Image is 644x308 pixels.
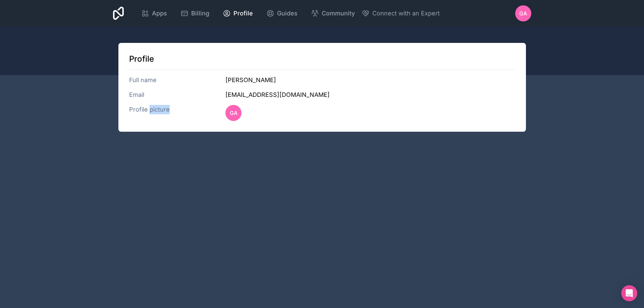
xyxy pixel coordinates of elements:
span: Apps [152,9,167,18]
span: GA [230,109,237,117]
button: Connect with an Expert [362,9,440,18]
h3: Email [129,90,226,100]
span: Profile [233,9,253,18]
h1: Profile [129,54,515,64]
a: Guides [261,6,303,21]
a: Billing [175,6,215,21]
div: Open Intercom Messenger [621,285,637,301]
a: Community [306,6,360,21]
h3: [EMAIL_ADDRESS][DOMAIN_NAME] [225,90,515,100]
span: Billing [191,9,209,18]
span: Community [322,9,355,18]
a: Apps [136,6,172,21]
h3: [PERSON_NAME] [225,75,515,85]
span: GA [519,9,527,17]
a: Profile [217,6,258,21]
span: Guides [277,9,298,18]
h3: Profile picture [129,105,226,121]
span: Connect with an Expert [372,9,440,18]
h3: Full name [129,75,226,85]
